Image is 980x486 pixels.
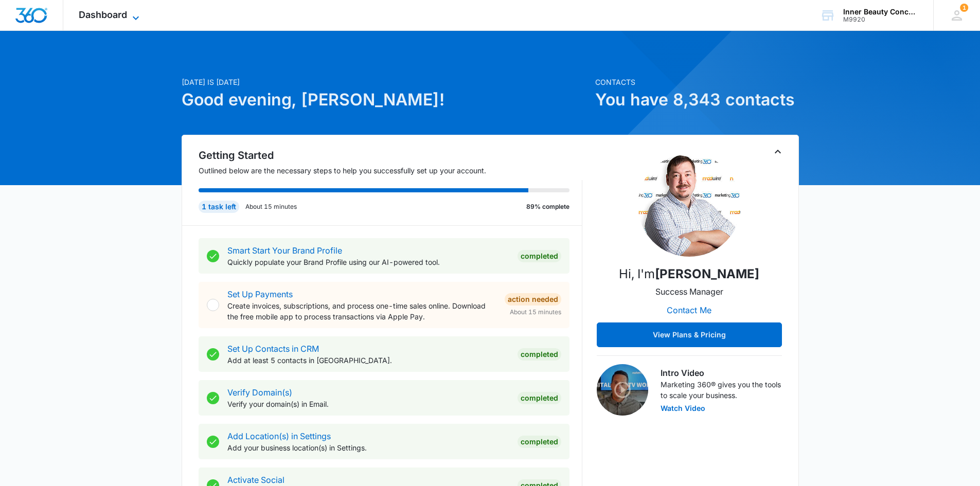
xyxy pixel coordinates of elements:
[227,475,284,485] a: Activate Social
[597,364,648,416] img: Intro Video
[655,266,759,281] strong: [PERSON_NAME]
[182,87,589,112] h1: Good evening, [PERSON_NAME]!
[199,201,239,213] div: 1 task left
[960,4,968,12] span: 1
[227,431,331,441] a: Add Location(s) in Settings
[619,265,759,283] p: Hi, I'm
[661,367,782,379] h3: Intro Video
[518,348,561,361] div: Completed
[227,257,509,267] p: Quickly populate your Brand Profile using our AI-powered tool.
[245,202,297,211] p: About 15 minutes
[656,298,722,322] button: Contact Me
[199,165,582,176] p: Outlined below are the necessary steps to help you successfully set up your account.
[526,202,569,211] p: 89% complete
[227,387,292,398] a: Verify Domain(s)
[227,300,496,322] p: Create invoices, subscriptions, and process one-time sales online. Download the free mobile app t...
[227,245,342,256] a: Smart Start Your Brand Profile
[843,8,918,16] div: account name
[518,436,561,448] div: Completed
[661,379,782,401] p: Marketing 360® gives you the tools to scale your business.
[227,289,293,299] a: Set Up Payments
[505,293,561,305] div: Action Needed
[661,405,705,412] button: Watch Video
[227,344,319,354] a: Set Up Contacts in CRM
[79,9,127,20] span: Dashboard
[199,148,582,163] h2: Getting Started
[595,87,799,112] h1: You have 8,343 contacts
[510,308,561,317] span: About 15 minutes
[518,392,561,404] div: Completed
[843,16,918,23] div: account id
[227,399,509,409] p: Verify your domain(s) in Email.
[595,77,799,87] p: Contacts
[772,146,784,158] button: Toggle Collapse
[182,77,589,87] p: [DATE] is [DATE]
[597,322,782,347] button: View Plans & Pricing
[655,285,723,298] p: Success Manager
[227,442,509,453] p: Add your business location(s) in Settings.
[638,154,741,257] img: Michael Koethe
[227,355,509,366] p: Add at least 5 contacts in [GEOGRAPHIC_DATA].
[960,4,968,12] div: notifications count
[518,250,561,262] div: Completed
